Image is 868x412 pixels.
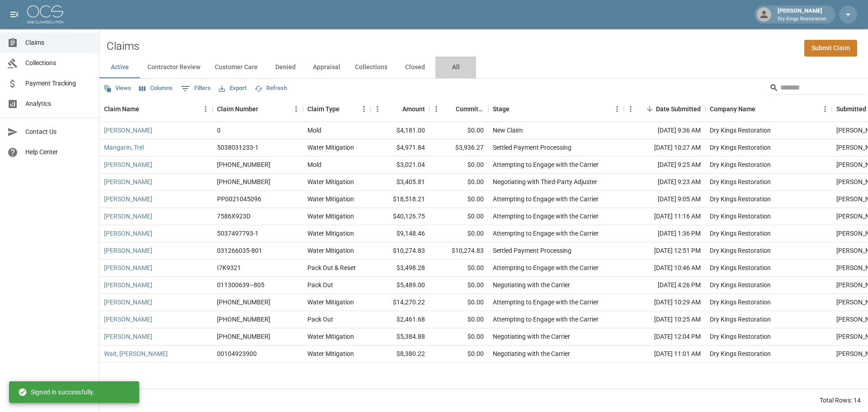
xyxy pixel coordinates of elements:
div: 00104923900 [217,349,257,358]
div: [DATE] 9:23 AM [624,174,705,191]
button: open drawer [5,5,24,24]
div: Claim Name [99,96,212,122]
button: Select columns [137,81,175,95]
div: Dry Kings Restoration [710,177,771,186]
div: Company Name [710,96,755,122]
div: 031266035-801 [217,246,262,255]
div: Pack Out [307,315,333,324]
div: [DATE] 9:36 AM [624,122,705,139]
div: 01-008-959086 [217,315,270,324]
div: Committed Amount [456,96,484,122]
a: [PERSON_NAME] [104,280,152,289]
button: Menu [289,102,303,116]
div: $0.00 [429,122,488,139]
div: Claim Number [217,96,258,122]
div: Dry Kings Restoration [710,332,771,341]
div: Water Mitigation [307,212,354,221]
a: [PERSON_NAME] [104,126,152,135]
div: Company Name [705,96,832,122]
div: $0.00 [429,260,488,277]
div: $0.00 [429,208,488,225]
div: Dry Kings Restoration [710,229,771,238]
div: $4,181.00 [371,122,429,139]
div: Amount [371,96,429,122]
div: Attempting to Engage with the Carrier [493,298,599,307]
span: Claims [25,38,92,47]
button: All [435,57,476,78]
a: [PERSON_NAME] [104,212,152,221]
h2: Claims [107,40,139,53]
div: Dry Kings Restoration [710,349,771,358]
img: ocs-logo-white-transparent.png [27,5,63,24]
div: [DATE] 1:36 PM [624,225,705,242]
div: $18,518.21 [371,191,429,208]
div: dynamic tabs [99,57,868,78]
div: Attempting to Engage with the Carrier [493,160,599,169]
span: Collections [25,58,92,68]
button: Appraisal [306,57,348,78]
div: 1006-30-9191 [217,177,270,186]
div: $0.00 [429,328,488,346]
a: [PERSON_NAME] [104,263,152,272]
div: I7K9321 [217,263,241,272]
div: $0.00 [429,277,488,294]
div: Claim Number [212,96,303,122]
div: [DATE] 10:27 AM [624,139,705,156]
span: Analytics [25,99,92,109]
div: $0.00 [429,156,488,174]
button: Customer Care [208,57,265,78]
div: $0.00 [429,311,488,328]
button: Sort [443,103,456,115]
div: Negotiating with the Carrier [493,280,570,289]
div: 01-008-959086 [217,298,270,307]
div: Claim Type [303,96,371,122]
button: Sort [258,103,271,115]
div: Attempting to Engage with the Carrier [493,315,599,324]
button: Menu [624,102,637,116]
div: Water Mitigation [307,229,354,238]
button: Sort [390,103,402,115]
button: Export [217,81,249,95]
div: Claim Name [104,96,139,122]
a: [PERSON_NAME] [104,177,152,186]
div: [DATE] 10:46 AM [624,260,705,277]
div: $10,274.83 [371,242,429,260]
div: Water Mitigation [307,332,354,341]
div: Pack Out [307,280,333,289]
div: [DATE] 10:29 AM [624,294,705,311]
div: Attempting to Engage with the Carrier [493,229,599,238]
div: [DATE] 12:51 PM [624,242,705,260]
button: Collections [348,57,395,78]
div: Water Mitigation [307,194,354,204]
div: $3,498.28 [371,260,429,277]
div: Water Mitigation [307,349,354,358]
div: $5,489.00 [371,277,429,294]
div: Signed in successfully. [18,384,94,400]
a: [PERSON_NAME] [104,332,152,341]
button: Views [101,81,133,95]
button: Sort [755,103,768,115]
button: Menu [610,102,624,116]
div: Date Submitted [624,96,705,122]
div: [DATE] 4:26 PM [624,277,705,294]
div: [DATE] 11:01 AM [624,346,705,363]
div: $0.00 [429,346,488,363]
div: $40,126.75 [371,208,429,225]
div: Attempting to Engage with the Carrier [493,263,599,272]
div: Stage [493,96,509,122]
div: Dry Kings Restoration [710,212,771,221]
button: Menu [429,102,443,116]
div: Pack Out & Reset [307,263,356,272]
button: Menu [357,102,371,116]
div: $8,380.22 [371,346,429,363]
div: 5037497793-1 [217,229,259,238]
span: Payment Tracking [25,79,92,88]
button: Menu [818,102,832,116]
div: $0.00 [429,294,488,311]
a: [PERSON_NAME] [104,246,152,255]
div: $0.00 [429,225,488,242]
div: Dry Kings Restoration [710,160,771,169]
div: $3,021.04 [371,156,429,174]
button: Closed [395,57,435,78]
button: Menu [199,102,212,116]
